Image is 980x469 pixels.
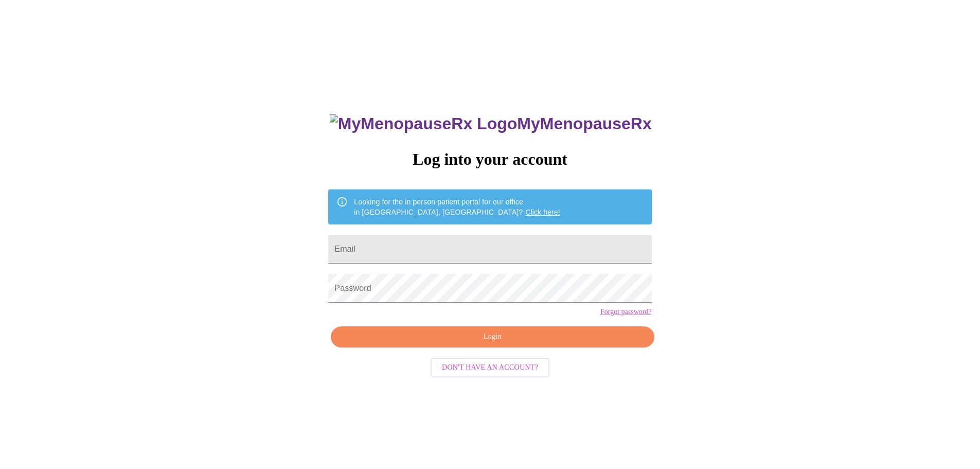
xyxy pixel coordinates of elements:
a: Don't have an account? [428,362,552,371]
a: Forgot password? [600,308,652,316]
div: Looking for the in person patient portal for our office in [GEOGRAPHIC_DATA], [GEOGRAPHIC_DATA]? [354,193,560,221]
span: Login [343,331,642,343]
span: Don't have an account? [442,361,538,374]
h3: Log into your account [328,150,651,169]
img: MyMenopauseRx Logo [330,114,517,133]
a: Click here! [525,208,560,216]
button: Login [331,326,654,348]
h3: MyMenopauseRx [330,114,652,133]
button: Don't have an account? [431,358,549,378]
